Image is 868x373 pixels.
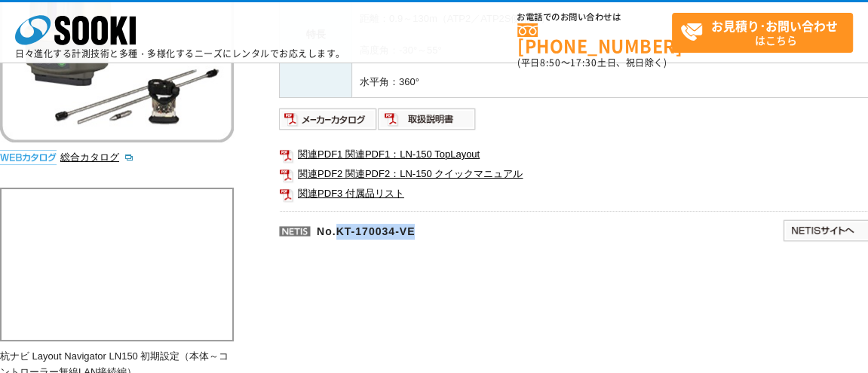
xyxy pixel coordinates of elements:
p: No.KT-170034-VE [279,211,636,247]
span: 8:50 [540,56,561,69]
strong: お見積り･お問い合わせ [711,17,838,35]
a: [PHONE_NUMBER] [517,23,672,54]
a: 総合カタログ [60,151,134,163]
a: 取扱説明書 [378,118,477,129]
span: はこちら [680,14,852,51]
a: お見積り･お問い合わせはこちら [672,13,853,53]
img: 取扱説明書 [378,107,477,131]
span: お電話でのお問い合わせは [517,13,672,22]
span: 17:30 [570,56,597,69]
a: メーカーカタログ [279,118,378,129]
span: (平日 ～ 土日、祝日除く) [517,56,667,69]
img: メーカーカタログ [279,107,378,131]
p: 日々進化する計測技術と多種・多様化するニーズにレンタルでお応えします。 [15,49,345,58]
